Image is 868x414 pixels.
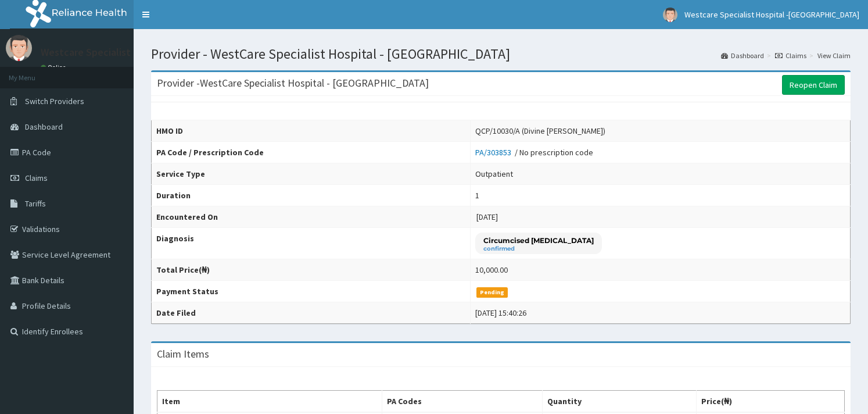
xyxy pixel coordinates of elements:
[25,173,48,183] span: Claims
[152,120,471,142] th: HMO ID
[152,163,471,185] th: Service Type
[152,206,471,228] th: Encountered On
[475,125,605,137] div: QCP/10030/A (Divine [PERSON_NAME])
[684,9,859,20] span: Westcare Specialist Hospital -[GEOGRAPHIC_DATA]
[475,147,593,158] div: / No prescription code
[775,51,806,60] a: Claims
[152,259,471,281] th: Total Price(₦)
[151,47,851,62] h1: Provider - WestCare Specialist Hospital - [GEOGRAPHIC_DATA]
[25,122,63,132] span: Dashboard
[483,246,594,252] small: confirmed
[483,235,594,245] p: Circumcised [MEDICAL_DATA]
[152,185,471,206] th: Duration
[41,47,273,58] p: Westcare Specialist Hospital -[GEOGRAPHIC_DATA]
[476,287,508,298] span: Pending
[475,147,515,158] a: PA/303853
[663,8,677,22] img: User Image
[817,51,851,60] a: View Claim
[475,190,479,201] div: 1
[721,51,764,60] a: Dashboard
[152,228,471,259] th: Diagnosis
[152,142,471,163] th: PA Code / Prescription Code
[157,78,429,88] h3: Provider - WestCare Specialist Hospital - [GEOGRAPHIC_DATA]
[697,391,845,413] th: Price(₦)
[782,75,845,95] a: Reopen Claim
[25,198,46,209] span: Tariffs
[6,35,32,61] img: User Image
[41,63,69,72] a: Online
[25,96,84,106] span: Switch Providers
[157,391,382,413] th: Item
[152,302,471,324] th: Date Filed
[382,391,543,413] th: PA Codes
[157,349,209,359] h3: Claim Items
[475,307,526,319] div: [DATE] 15:40:26
[152,281,471,302] th: Payment Status
[475,264,508,276] div: 10,000.00
[543,391,697,413] th: Quantity
[476,212,498,222] span: [DATE]
[475,168,513,180] div: Outpatient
